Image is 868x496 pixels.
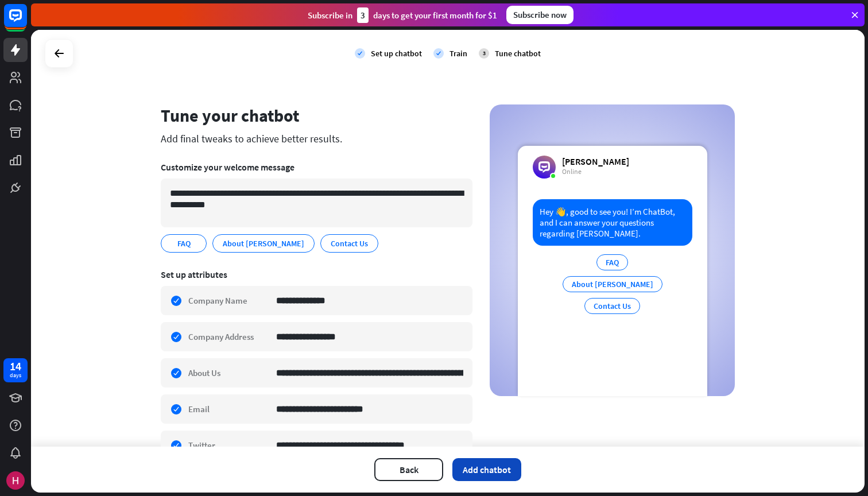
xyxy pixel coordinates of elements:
div: [PERSON_NAME] [562,156,629,167]
div: 3 [479,48,489,59]
a: 14 days [3,358,28,382]
i: check [355,48,365,59]
div: 3 [357,7,369,23]
div: days [10,371,21,379]
div: Subscribe now [506,6,573,24]
button: Back [374,458,443,481]
span: About Harry Guinness [222,237,305,250]
div: Set up chatbot [371,48,422,59]
div: Contact Us [584,298,640,314]
div: FAQ [596,254,628,270]
div: Hey 👋, good to see you! I’m ChatBot, and I can answer your questions regarding [PERSON_NAME]. [533,199,692,246]
div: Train [449,48,467,59]
div: About [PERSON_NAME] [563,276,662,292]
span: Contact Us [330,237,369,250]
div: 14 [10,361,21,371]
i: check [433,48,444,59]
div: Tune your chatbot [161,104,472,126]
span: FAQ [176,237,192,250]
div: Customize your welcome message [161,161,472,173]
div: Online [562,167,629,176]
div: Add final tweaks to achieve better results. [161,132,472,145]
div: Subscribe in days to get your first month for $1 [308,7,497,23]
div: Set up attributes [161,269,472,280]
button: Add chatbot [452,458,521,481]
div: Tune chatbot [495,48,541,59]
